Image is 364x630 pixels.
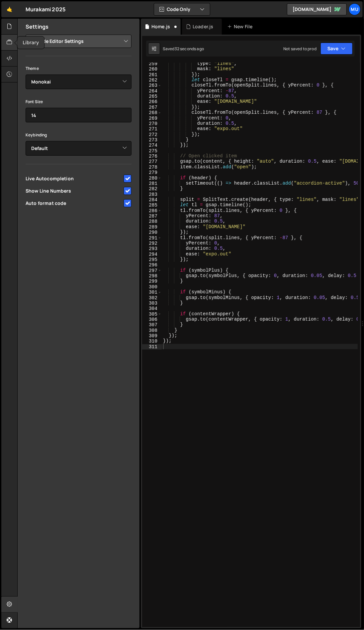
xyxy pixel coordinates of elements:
div: Library [17,37,44,49]
div: 272 [142,132,162,137]
div: 277 [142,159,162,164]
div: 289 [142,225,162,230]
div: 307 [142,322,162,328]
div: Saved [163,46,204,52]
div: Loader.js [193,23,213,30]
div: 275 [142,148,162,154]
div: 298 [142,273,162,279]
div: 302 [142,295,162,301]
div: 310 [142,339,162,344]
h2: Settings [26,23,48,30]
div: 286 [142,208,162,214]
div: 276 [142,154,162,159]
div: 283 [142,192,162,197]
div: 280 [142,176,162,181]
div: 285 [142,203,162,208]
div: 287 [142,214,162,219]
div: Not saved to prod [283,46,317,52]
div: 279 [142,170,162,175]
div: 296 [142,262,162,268]
div: 297 [142,268,162,273]
div: 261 [142,72,162,78]
div: 265 [142,94,162,99]
div: 259 [142,61,162,67]
label: Theme [26,65,39,72]
div: Home.js [151,23,170,30]
div: 274 [142,143,162,148]
div: New File [227,23,255,30]
div: 267 [142,105,162,110]
div: 282 [142,186,162,192]
span: Show Line Numbers [26,188,123,194]
div: 292 [142,241,162,246]
div: 271 [142,126,162,132]
div: 301 [142,290,162,295]
div: 273 [142,137,162,143]
div: 288 [142,219,162,224]
a: Mu [349,3,361,15]
div: 291 [142,236,162,241]
div: 268 [142,110,162,115]
span: Live Autocompletion [26,175,123,182]
div: 262 [142,78,162,83]
a: [DOMAIN_NAME] [287,3,347,15]
div: 278 [142,165,162,170]
div: 311 [142,344,162,350]
span: Auto format code [26,200,123,207]
div: 294 [142,252,162,257]
div: 300 [142,284,162,290]
div: 308 [142,328,162,333]
button: Code Only [154,3,210,15]
div: 290 [142,230,162,235]
div: 299 [142,279,162,284]
div: 260 [142,67,162,72]
div: 264 [142,88,162,94]
div: 32 seconds ago [175,46,204,52]
div: 263 [142,83,162,88]
div: Murakami 2025 [26,5,65,13]
div: 281 [142,181,162,186]
div: 284 [142,197,162,203]
div: 269 [142,116,162,121]
button: Save [320,43,353,55]
div: 270 [142,121,162,126]
div: 303 [142,301,162,306]
div: 306 [142,317,162,322]
div: 304 [142,306,162,311]
label: Font Size [26,98,43,105]
div: 266 [142,99,162,104]
label: Keybinding [26,132,47,138]
div: 305 [142,312,162,317]
div: 293 [142,246,162,251]
a: 🤙 [1,1,18,17]
div: 309 [142,333,162,339]
div: 295 [142,257,162,262]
